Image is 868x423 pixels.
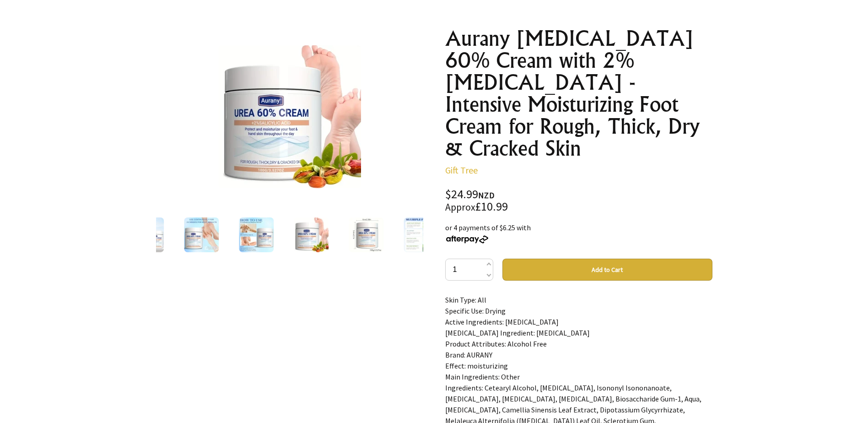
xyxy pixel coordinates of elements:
[184,217,219,252] img: Aurany Urea 60% Cream with 2% Salicylic Acid - Intensive Moisturizing Foot Cream for Rough, Thick...
[218,45,361,188] img: Aurany Urea 60% Cream with 2% Salicylic Acid - Intensive Moisturizing Foot Cream for Rough, Thick...
[294,217,329,252] img: Aurany Urea 60% Cream with 2% Salicylic Acid - Intensive Moisturizing Foot Cream for Rough, Thick...
[445,201,475,213] small: Approx
[349,217,383,252] img: Aurany Urea 60% Cream with 2% Salicylic Acid - Intensive Moisturizing Foot Cream for Rough, Thick...
[445,222,712,244] div: or 4 payments of $6.25 with
[445,235,489,244] img: Afterpay
[478,190,495,201] span: NZD
[445,189,712,213] div: $24.99 £10.99
[239,217,274,252] img: Aurany Urea 60% Cream with 2% Salicylic Acid - Intensive Moisturizing Foot Cream for Rough, Thick...
[445,164,478,176] a: Gift Tree
[445,27,712,159] h1: Aurany [MEDICAL_DATA] 60% Cream with 2% [MEDICAL_DATA] - Intensive Moisturizing Foot Cream for Ro...
[129,217,164,252] img: Aurany Urea 60% Cream with 2% Salicylic Acid - Intensive Moisturizing Foot Cream for Rough, Thick...
[404,217,438,252] img: Aurany Urea 60% Cream with 2% Salicylic Acid - Intensive Moisturizing Foot Cream for Rough, Thick...
[502,259,712,281] button: Add to Cart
